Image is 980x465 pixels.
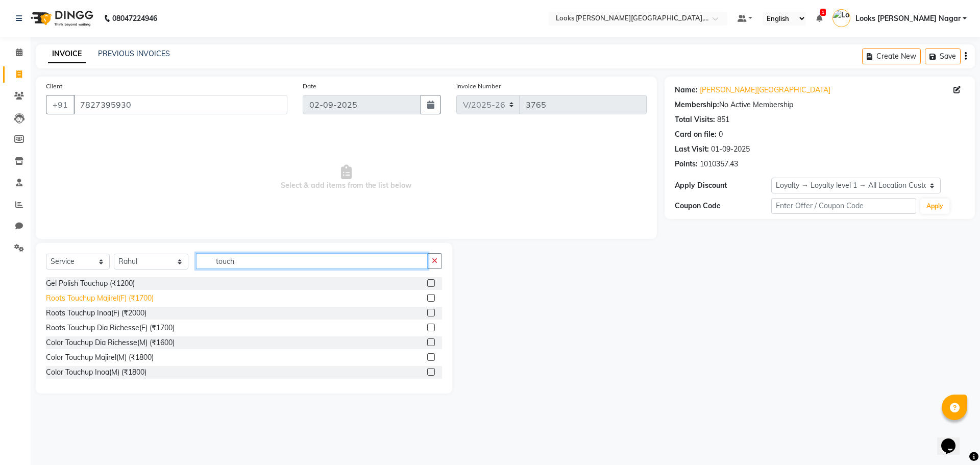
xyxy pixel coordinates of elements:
div: Coupon Code [675,201,771,211]
a: [PERSON_NAME][GEOGRAPHIC_DATA] [700,85,830,95]
div: Color Touchup Dia Richesse(M) (₹1600) [46,337,175,348]
input: Search by Name/Mobile/Email/Code [73,95,287,114]
div: 851 [717,114,729,125]
div: 01-09-2025 [711,144,750,155]
input: Search or Scan [196,253,428,269]
div: Points: [675,159,698,169]
a: PREVIOUS INVOICES [98,49,170,58]
a: INVOICE [48,45,86,63]
div: 0 [719,129,723,140]
div: Membership: [675,100,719,110]
input: Enter Offer / Coupon Code [771,198,916,214]
div: Name: [675,85,698,95]
label: Client [46,82,62,91]
div: Color Touchup Inoa(M) (₹1800) [46,367,146,378]
span: Select & add items from the list below [46,127,647,229]
div: Last Visit: [675,144,709,155]
button: +91 [46,95,75,114]
button: Save [925,48,961,64]
span: 1 [820,9,826,16]
div: 1010357.43 [700,159,738,169]
label: Date [303,82,316,91]
div: Gel Polish Touchup (₹1200) [46,278,135,289]
div: Roots Touchup Dia Richesse(F) (₹1700) [46,323,175,333]
label: Invoice Number [456,82,501,91]
button: Apply [920,199,949,214]
a: 1 [816,14,822,23]
div: Card on file: [675,129,717,140]
span: Looks [PERSON_NAME] Nagar [855,13,961,24]
b: 08047224946 [112,4,157,33]
div: Color Touchup Majirel(M) (₹1800) [46,352,154,363]
img: logo [26,4,96,33]
div: No Active Membership [675,100,965,110]
img: Looks Kamla Nagar [832,9,850,27]
button: Create New [862,48,921,64]
iframe: chat widget [937,424,970,455]
div: Apply Discount [675,180,771,191]
div: Roots Touchup Majirel(F) (₹1700) [46,293,154,304]
div: Total Visits: [675,114,715,125]
div: Roots Touchup Inoa(F) (₹2000) [46,308,146,319]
